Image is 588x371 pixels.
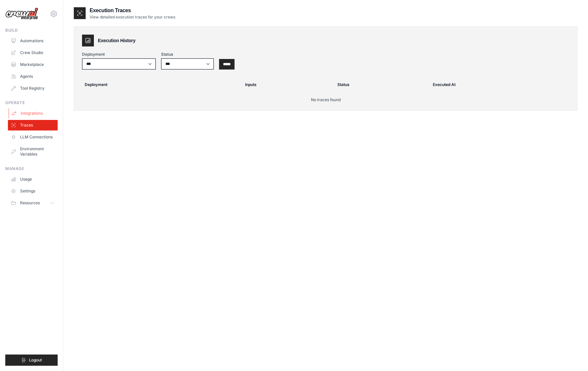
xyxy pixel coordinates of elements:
div: Build [5,28,58,33]
h2: Execution Traces [90,7,175,14]
a: Settings [8,186,58,196]
a: Tool Registry [8,83,58,94]
th: Inputs [241,77,333,92]
label: Deployment [82,52,156,57]
p: No traces found [82,97,569,102]
button: Resources [8,198,58,208]
th: Deployment [77,77,241,92]
div: Manage [5,166,58,171]
a: Marketplace [8,59,58,70]
th: Executed At [429,77,574,92]
h3: Execution History [98,37,135,44]
a: Agents [8,71,58,82]
a: Usage [8,174,58,185]
label: Status [161,52,214,57]
a: LLM Connections [8,132,58,142]
div: Operate [5,100,58,105]
button: Logout [5,355,58,366]
p: View detailed execution traces for your crews [90,14,175,20]
span: Resources [20,200,40,206]
span: Logout [29,357,42,363]
th: Status [333,77,429,92]
a: Traces [8,120,58,130]
img: Logo [5,8,38,20]
a: Automations [8,36,58,46]
a: Crew Studio [8,47,58,58]
a: Environment Variables [8,144,58,159]
a: Integrations [9,108,58,119]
